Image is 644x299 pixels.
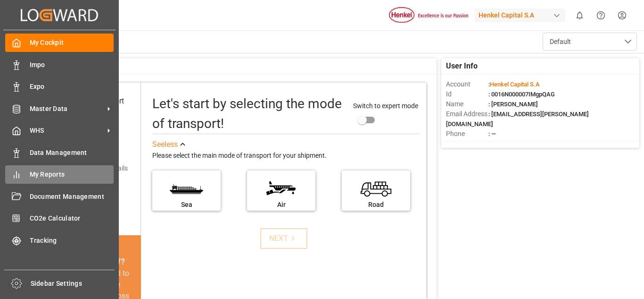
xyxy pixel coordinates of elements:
span: Henkel Capital S.A [490,81,540,88]
span: Tracking [30,236,114,246]
button: show 0 new notifications [569,5,590,26]
span: : Shipper [488,140,512,147]
div: Air [252,200,311,210]
span: : 0016N000007IMgpQAG [488,91,555,98]
span: Email Address [446,109,488,119]
span: Switch to expert mode [353,102,418,110]
span: Account Type [446,139,488,149]
div: NEXT [269,233,298,244]
span: Document Management [30,192,114,202]
a: My Reports [5,165,114,184]
button: NEXT [260,228,307,249]
span: : [PERSON_NAME] [488,101,538,108]
a: Data Management [5,143,114,162]
span: Id [446,89,488,99]
span: CO2e Calculator [30,214,114,223]
span: Impo [30,60,114,70]
span: Expo [30,82,114,92]
a: Tracking [5,231,114,249]
span: WHS [30,126,104,136]
span: : — [488,130,496,137]
span: : [488,81,540,88]
button: Henkel Capital S.A [475,6,569,24]
span: : [EMAIL_ADDRESS][PERSON_NAME][DOMAIN_NAME] [446,111,589,128]
span: Data Management [30,148,114,158]
div: Henkel Capital S.A [475,9,565,22]
img: Henkel%20logo.jpg_1689854090.jpg [389,7,468,24]
div: Please select the main mode of transport for your shipment. [152,150,420,162]
a: Expo [5,77,114,96]
div: See less [152,139,178,150]
span: Name [446,99,488,109]
div: Let's start by selecting the mode of transport! [152,94,343,134]
button: open menu [543,33,637,51]
span: Phone [446,129,488,139]
span: Master Data [30,104,104,114]
a: Document Management [5,187,114,205]
span: My Reports [30,170,114,179]
span: My Cockpit [30,38,114,48]
a: My Cockpit [5,34,114,52]
a: Impo [5,55,114,74]
div: Road [347,200,405,210]
span: Account [446,79,488,89]
span: Default [550,37,571,47]
span: User Info [446,60,478,72]
div: Sea [157,200,216,210]
span: Sidebar Settings [31,279,115,289]
button: Help Center [590,5,611,26]
a: CO2e Calculator [5,209,114,228]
